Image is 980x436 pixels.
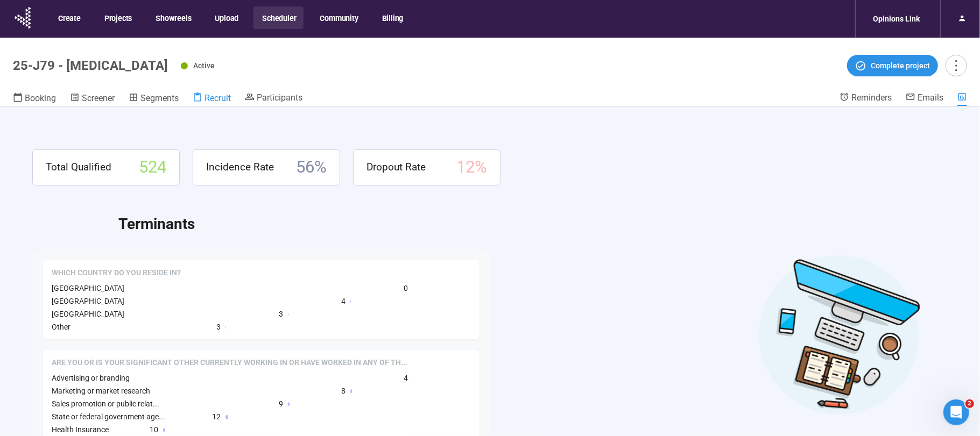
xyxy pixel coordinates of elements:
span: Active [193,61,215,70]
span: Which country do you reside in? [52,268,181,278]
span: 12 [213,411,221,423]
a: Booking [13,92,56,106]
iframe: Intercom live chat [943,399,969,425]
span: [GEOGRAPHIC_DATA] [52,284,124,292]
button: Billing [373,6,411,29]
span: State or federal government age... [52,412,165,421]
span: 3 [217,321,221,333]
h2: Terminants [118,212,948,236]
button: Projects [96,6,139,29]
span: Total Qualified [46,159,111,175]
span: Health Insurance [52,425,109,434]
span: 12 % [456,154,487,181]
div: Opinions Link [866,9,926,29]
span: 8 [342,385,346,397]
a: Participants [245,92,302,105]
h1: 25-J79 - [MEDICAL_DATA] [13,58,168,73]
span: Screener [82,93,115,103]
button: Showreels [147,6,199,29]
span: Dropout Rate [366,159,426,175]
span: Segments [140,93,179,103]
span: Sales promotion or public relat... [52,399,159,408]
a: Screener [70,92,115,106]
button: more [946,55,967,76]
span: 4 [342,295,346,307]
a: Reminders [840,92,892,105]
img: Desktop work notes [758,254,921,416]
button: Community [311,6,365,29]
span: 10 [150,424,159,435]
span: 9 [279,398,284,410]
span: Reminders [851,92,892,103]
button: Scheduler [253,6,304,29]
span: Booking [25,93,56,103]
button: Upload [206,6,246,29]
span: Other [52,323,70,331]
a: Emails [906,92,943,105]
span: Complete project [871,60,930,72]
a: Segments [129,92,179,106]
span: 4 [404,372,408,384]
span: Participants [257,92,302,103]
span: more [949,58,963,73]
span: [GEOGRAPHIC_DATA] [52,310,124,318]
span: 0 [404,282,408,294]
button: Create [50,6,88,29]
span: 524 [139,154,166,181]
button: Complete project [847,55,938,76]
a: Recruit [193,92,231,106]
span: [GEOGRAPHIC_DATA] [52,297,124,305]
span: 2 [965,399,974,408]
span: 3 [279,308,284,320]
span: Incidence Rate [206,159,274,175]
span: Are you or is your significant other currently working in or have worked in any of the following ... [52,358,407,368]
span: 56 % [296,154,327,181]
span: Emails [918,92,943,103]
span: Advertising or branding [52,374,130,382]
span: Marketing or market research [52,387,150,395]
span: Recruit [205,93,231,103]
